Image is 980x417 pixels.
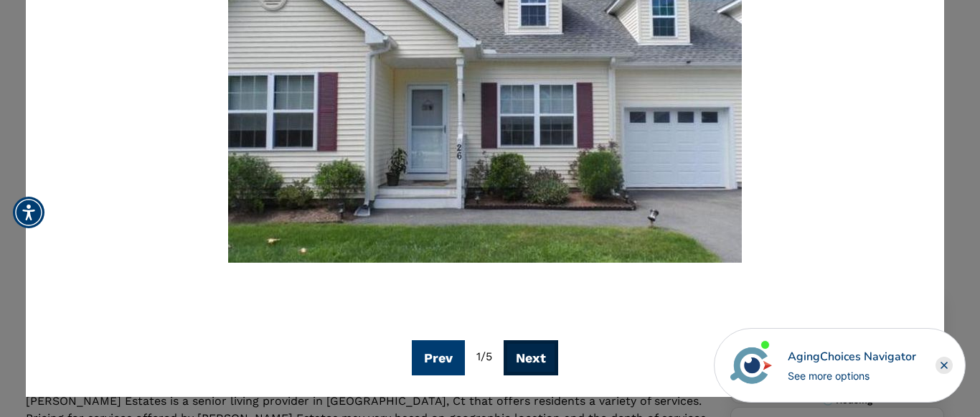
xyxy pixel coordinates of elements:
[727,341,776,390] img: avatar
[476,350,492,363] span: 1 / 5
[788,348,916,365] div: AgingChoices Navigator
[412,340,465,375] button: Prev
[13,197,44,228] div: Accessibility Menu
[504,340,558,375] button: Next
[788,368,916,383] div: See more options
[936,357,953,374] div: Close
